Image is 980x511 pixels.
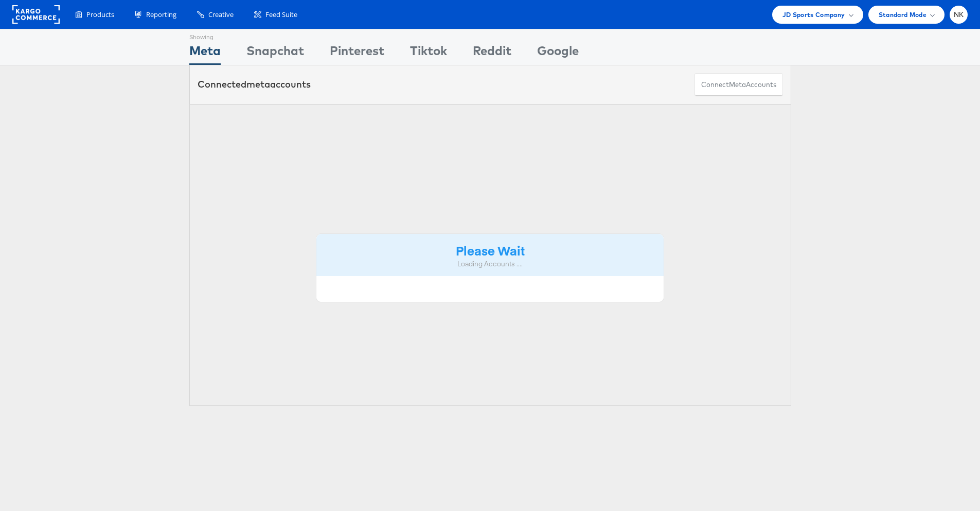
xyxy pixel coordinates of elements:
[246,78,270,90] span: meta
[324,259,656,269] div: Loading Accounts ....
[537,42,579,65] div: Google
[694,73,783,96] button: ConnectmetaAccounts
[198,78,311,91] div: Connected accounts
[456,242,525,259] strong: Please Wait
[246,42,304,65] div: Snapchat
[265,10,297,20] span: Feed Suite
[86,10,114,20] span: Products
[189,29,221,42] div: Showing
[189,42,221,65] div: Meta
[146,10,176,20] span: Reporting
[410,42,447,65] div: Tiktok
[208,10,234,20] span: Creative
[879,9,926,20] span: Standard Mode
[473,42,511,65] div: Reddit
[330,42,384,65] div: Pinterest
[782,9,845,20] span: JD Sports Company
[954,11,964,18] span: NK
[729,80,746,90] span: meta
